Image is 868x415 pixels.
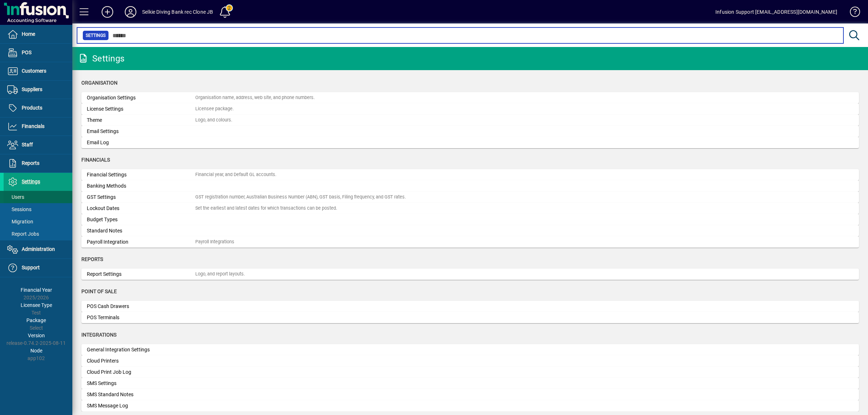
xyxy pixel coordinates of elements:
[195,94,315,101] div: Organisation name, address, web site, and phone numbers.
[7,194,24,200] span: Users
[81,92,859,103] a: Organisation SettingsOrganisation name, address, web site, and phone numbers.
[195,205,337,212] div: Set the earliest and latest dates for which transactions can be posted.
[81,378,859,389] a: SMS Settings
[4,25,72,43] a: Home
[81,367,859,378] a: Cloud Print Job Log
[81,389,859,400] a: SMS Standard Notes
[22,246,55,252] span: Administration
[87,270,195,278] div: Report Settings
[87,116,195,124] div: Theme
[81,157,110,163] span: Financials
[87,193,195,201] div: GST Settings
[142,6,213,18] div: Selkie Diving Bank rec Clone JB
[81,301,859,312] a: POS Cash Drawers
[195,106,234,112] div: Licensee package.
[4,215,72,228] a: Migration
[195,117,232,124] div: Logo, and colours.
[81,344,859,355] a: General Integration Settings
[81,203,859,214] a: Lockout DatesSet the earliest and latest dates for which transactions can be posted.
[26,317,46,323] span: Package
[119,5,142,18] button: Profile
[81,137,859,148] a: Email Log
[22,50,31,55] span: POS
[87,128,195,135] div: Email Settings
[7,206,31,212] span: Sessions
[81,288,117,294] span: Point of Sale
[87,105,195,113] div: License Settings
[195,271,245,278] div: Logo, and report layouts.
[30,348,42,354] span: Node
[21,302,52,308] span: Licensee Type
[22,68,46,74] span: Customers
[87,380,195,387] div: SMS Settings
[4,62,72,80] a: Customers
[4,228,72,240] a: Report Jobs
[87,346,195,354] div: General Integration Settings
[81,332,116,338] span: Integrations
[81,269,859,280] a: Report SettingsLogo, and report layouts.
[4,136,72,154] a: Staff
[195,171,276,178] div: Financial year, and Default GL accounts.
[4,117,72,136] a: Financials
[87,303,195,310] div: POS Cash Drawers
[22,142,33,147] span: Staff
[4,240,72,258] a: Administration
[87,391,195,398] div: SMS Standard Notes
[844,1,859,25] a: Knowledge Base
[4,44,72,62] a: POS
[87,182,195,190] div: Banking Methods
[4,203,72,215] a: Sessions
[87,94,195,102] div: Organisation Settings
[78,53,124,64] div: Settings
[81,80,118,86] span: Organisation
[7,219,33,224] span: Migration
[81,312,859,323] a: POS Terminals
[87,227,195,235] div: Standard Notes
[22,265,40,270] span: Support
[28,333,45,338] span: Version
[4,191,72,203] a: Users
[22,123,44,129] span: Financials
[22,179,40,184] span: Settings
[7,231,39,237] span: Report Jobs
[21,287,52,293] span: Financial Year
[87,357,195,365] div: Cloud Printers
[715,6,837,18] div: Infusion Support [EMAIL_ADDRESS][DOMAIN_NAME]
[81,214,859,225] a: Budget Types
[87,314,195,321] div: POS Terminals
[86,32,106,39] span: Settings
[195,239,234,245] div: Payroll Integrations
[87,368,195,376] div: Cloud Print Job Log
[87,402,195,410] div: SMS Message Log
[81,126,859,137] a: Email Settings
[22,86,42,92] span: Suppliers
[81,355,859,367] a: Cloud Printers
[4,81,72,99] a: Suppliers
[195,194,406,201] div: GST registration number, Australian Business Number (ABN), GST basis, Filing frequency, and GST r...
[81,103,859,115] a: License SettingsLicensee package.
[87,205,195,212] div: Lockout Dates
[81,400,859,411] a: SMS Message Log
[81,225,859,236] a: Standard Notes
[22,160,39,166] span: Reports
[81,169,859,180] a: Financial SettingsFinancial year, and Default GL accounts.
[22,31,35,37] span: Home
[87,171,195,179] div: Financial Settings
[81,115,859,126] a: ThemeLogo, and colours.
[81,236,859,248] a: Payroll IntegrationPayroll Integrations
[96,5,119,18] button: Add
[87,139,195,146] div: Email Log
[81,192,859,203] a: GST SettingsGST registration number, Australian Business Number (ABN), GST basis, Filing frequenc...
[4,259,72,277] a: Support
[87,216,195,223] div: Budget Types
[4,99,72,117] a: Products
[22,105,42,111] span: Products
[81,180,859,192] a: Banking Methods
[81,256,103,262] span: Reports
[4,154,72,172] a: Reports
[87,238,195,246] div: Payroll Integration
